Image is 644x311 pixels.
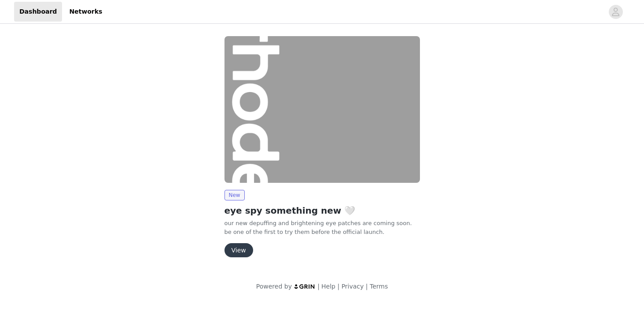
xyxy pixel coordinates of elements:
[224,204,420,217] h2: eye spy something new 🤍
[366,283,368,290] span: |
[14,2,62,22] a: Dashboard
[224,219,420,236] p: our new depuffing and brightening eye patches are coming soon. be one of the first to try them be...
[256,283,292,290] span: Powered by
[224,247,253,254] a: View
[294,284,316,289] img: logo
[224,190,245,200] span: New
[342,283,364,290] a: Privacy
[224,36,420,183] img: rhode skin
[370,283,388,290] a: Terms
[337,283,339,290] span: |
[611,5,620,19] div: avatar
[224,243,253,257] button: View
[321,283,335,290] a: Help
[317,283,320,290] span: |
[64,2,107,22] a: Networks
